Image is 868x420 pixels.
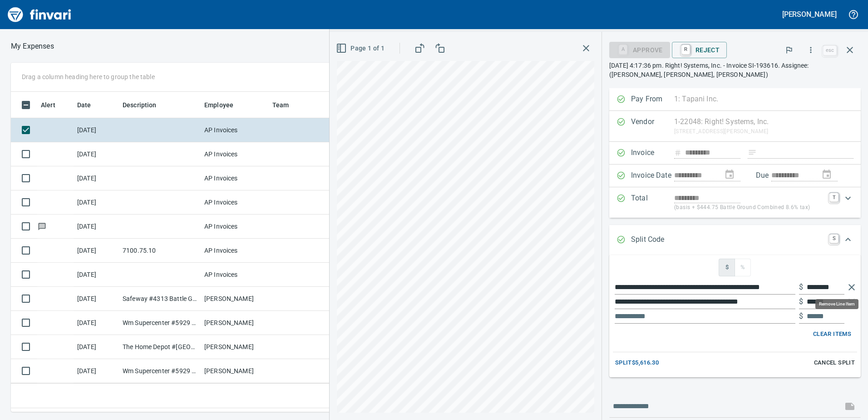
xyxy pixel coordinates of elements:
button: Split$5,616.30 [613,356,661,370]
td: [DATE] [74,142,119,166]
a: S [829,234,838,243]
p: Drag a column heading here to group the table [22,72,155,81]
td: Wm Supercenter #5929 [GEOGRAPHIC_DATA] [119,311,201,335]
span: Team [272,100,301,110]
button: Page 1 of 1 [334,40,388,57]
td: [PERSON_NAME] [201,359,269,383]
td: [DATE] [74,311,119,335]
p: $ [799,296,803,307]
button: Clear Items [811,327,853,341]
button: RReject [672,42,727,58]
p: [DATE] 4:17:36 pm. Right! Systems, Inc. - Invoice SI-193616. Assignee: ([PERSON_NAME], [PERSON_NA... [609,61,861,79]
td: AP Invoices [201,190,269,215]
td: Wm Supercenter #5929 [GEOGRAPHIC_DATA] [119,359,201,383]
td: [PERSON_NAME] [201,311,269,335]
td: AP Invoices [201,118,269,142]
td: [DATE] [74,118,119,142]
span: Description [123,100,168,110]
span: Has messages [37,223,47,229]
span: Description [123,100,157,110]
span: Date [77,100,103,110]
td: 7100.75.10 [119,239,201,263]
span: % [738,262,747,273]
p: Total [631,193,674,212]
p: My Expenses [11,41,54,52]
span: This records your message into the invoice and notifies anyone mentioned [839,395,861,417]
span: Split $5,616.30 [615,358,659,368]
button: $ [719,259,735,276]
span: Date [77,100,91,110]
p: (basis + $444.75 Battle Ground Combined 8.6% tax) [674,203,824,212]
button: More [801,40,821,60]
span: Team [272,100,289,110]
span: Clear Items [813,329,851,340]
span: Reject [679,42,720,58]
p: $ [799,311,803,322]
button: Remove Line Item [846,296,857,307]
a: esc [823,45,837,55]
a: T [829,193,838,202]
span: $ [722,262,731,273]
td: [DATE] [74,263,119,287]
td: [DATE] [74,215,119,239]
a: R [681,45,690,55]
div: Expand [609,187,861,218]
td: [DATE] [74,335,119,359]
td: [DATE] [74,359,119,383]
p: $ [799,282,803,293]
td: [PERSON_NAME] [201,335,269,359]
td: Safeway #4313 Battle Ground [GEOGRAPHIC_DATA] [119,287,201,311]
nav: breadcrumb [11,41,54,52]
button: Cancel Split [812,356,857,370]
td: [DATE] [74,287,119,311]
div: Coding Required [609,45,670,53]
img: Finvari [5,4,74,25]
td: [PERSON_NAME] [201,287,269,311]
td: [DATE] [74,166,119,190]
td: [DATE] [74,190,119,215]
button: % [735,259,751,276]
span: Close invoice [821,39,861,61]
span: Employee [204,100,233,110]
td: The Home Depot #[GEOGRAPHIC_DATA] [119,335,201,359]
span: Cancel Split [814,358,855,368]
button: [PERSON_NAME] [780,7,839,21]
button: Flag [779,40,799,60]
td: AP Invoices [201,142,269,166]
span: Page 1 of 1 [338,43,385,54]
td: [DATE] [74,239,119,263]
td: AP Invoices [201,263,269,287]
div: Expand [609,225,861,255]
span: Alert [41,100,55,110]
td: AP Invoices [201,215,269,239]
h5: [PERSON_NAME] [782,10,837,19]
p: Split Code [631,234,674,246]
td: AP Invoices [201,239,269,263]
span: Alert [41,100,67,110]
td: AP Invoices [201,166,269,190]
span: Employee [204,100,245,110]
